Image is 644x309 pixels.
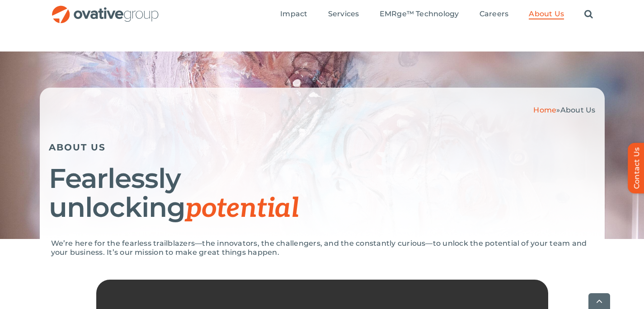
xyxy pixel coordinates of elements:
a: EMRge™ Technology [380,9,459,19]
span: About Us [529,9,564,19]
span: EMRge™ Technology [380,9,459,19]
span: About Us [560,106,596,114]
span: Services [328,9,359,19]
span: Careers [479,9,509,19]
a: Impact [280,9,307,19]
a: OG_Full_horizontal_RGB [51,5,160,13]
span: Impact [280,9,307,19]
a: Services [328,9,359,19]
a: Search [584,9,593,19]
span: potential [185,192,299,225]
a: Careers [479,9,509,19]
p: We’re here for the fearless trailblazers—the innovators, the challengers, and the constantly curi... [51,239,593,257]
h1: Fearlessly unlocking [49,164,596,223]
span: » [533,106,595,114]
h5: ABOUT US [49,142,596,153]
a: Home [533,106,556,114]
a: About Us [529,9,564,19]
